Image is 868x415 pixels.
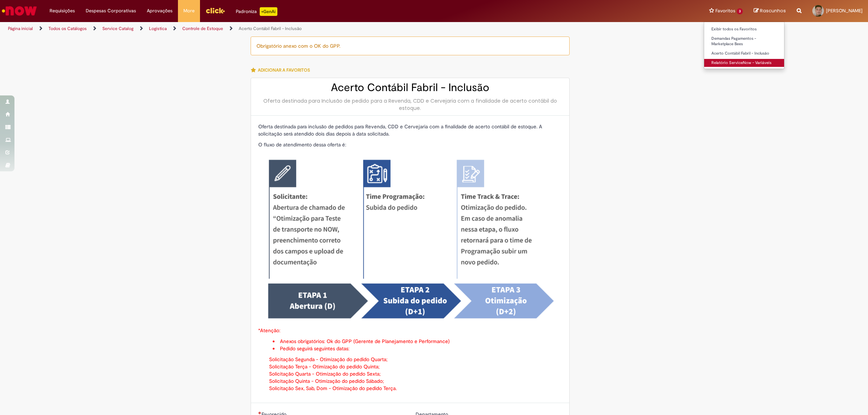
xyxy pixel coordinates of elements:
button: Adicionar a Favoritos [251,63,314,78]
a: Demandas Pagamentos - Marketplace Bees [704,35,784,48]
a: Todos os Catálogos [48,26,87,31]
a: Service Catalog [102,26,133,31]
span: Aprovações [147,7,173,14]
span: [PERSON_NAME] [826,8,863,14]
span: Rascunhos [760,7,786,14]
span: 3 [737,8,743,14]
a: Controle de Estoque [182,26,223,31]
span: Solicitação Quarta - Otimização do pedido Sexta; [269,371,381,377]
h2: Acerto Contábil Fabril - Inclusão [258,82,562,94]
p: Oferta destinada para inclusão de pedidos para Revenda, CDD e Cervejaria com a finalidade de acer... [258,123,562,137]
a: Relatório ServiceNow – Variáveis [704,59,784,67]
p: +GenAi [260,7,277,16]
span: Necessários [258,411,261,414]
span: More [183,7,195,14]
span: Solicitação Quinta - Otimização do pedido Sábado; [269,378,384,384]
div: Obrigatório anexo com o OK do GPP. [251,37,570,55]
span: Solicitação Terça - Otimização do pedido Quinta; [269,363,380,370]
p: O fluxo de atendimento dessa oferta é: [258,141,562,148]
img: ServiceNow [1,4,38,18]
span: Favoritos [715,7,735,14]
a: Logistica [149,26,167,31]
span: Despesas Corporativas [86,7,136,14]
a: Rascunhos [754,8,786,14]
li: Pedido seguirá seguintes datas: [273,345,562,352]
img: click_logo_yellow_360x200.png [205,5,225,16]
span: Solicitação Segunda - Otimização do pedido Quarta; [269,356,388,363]
a: Acerto Contábil Fabril - Inclusão [704,50,784,57]
li: Anexos obrigatórios: Ok do GPP (Gerente de Planejamento e Performance) [273,338,562,345]
span: Adicionar a Favoritos [258,67,310,73]
a: Página inicial [8,26,33,31]
div: Padroniza [236,7,277,16]
span: Solicitação Sex, Sab, Dom - Otimização do pedido Terça. [269,385,397,392]
a: Exibir todos os Favoritos [704,25,784,33]
span: Requisições [50,7,75,14]
div: Oferta destinada para Inclusão de pedido para a Revenda, CDD e Cervejaria com a finalidade de ace... [258,97,562,112]
ul: Trilhas de página [5,22,573,35]
a: Acerto Contábil Fabril - Inclusão [239,26,302,31]
ul: Favoritos [704,22,784,69]
span: *Atenção: [258,327,280,334]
